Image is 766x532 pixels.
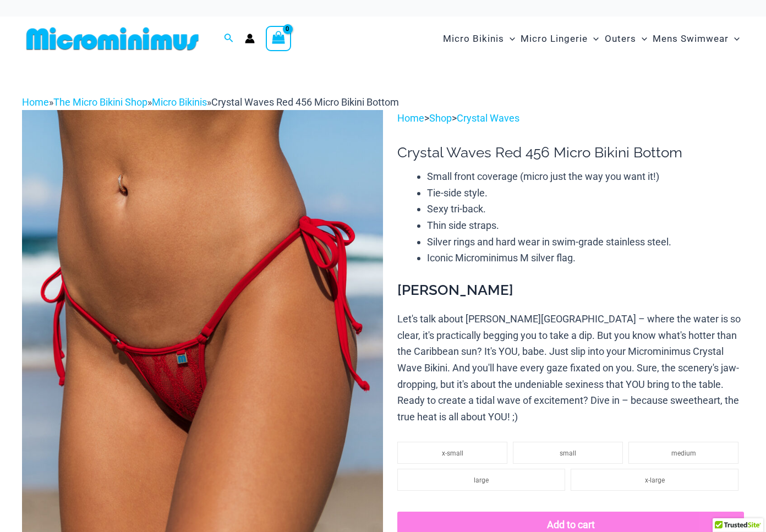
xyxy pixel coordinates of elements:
[440,22,518,56] a: Micro BikinisMenu ToggleMenu Toggle
[443,25,504,53] span: Micro Bikinis
[729,25,740,53] span: Menu Toggle
[397,469,565,491] li: large
[245,34,255,43] a: Account icon link
[224,32,234,46] a: Search icon link
[427,217,744,234] li: Thin side straps.
[427,185,744,201] li: Tie-side style.
[474,476,489,484] span: large
[442,449,463,457] span: x-small
[650,22,742,56] a: Mens SwimwearMenu ToggleMenu Toggle
[427,168,744,185] li: Small front coverage (micro just the way you want it!)
[22,96,49,108] a: Home
[645,476,665,484] span: x-large
[397,110,744,127] p: > >
[22,96,399,108] span: » » »
[397,281,744,300] h3: [PERSON_NAME]
[653,25,729,53] span: Mens Swimwear
[22,26,203,51] img: MM SHOP LOGO FLAT
[504,25,515,53] span: Menu Toggle
[266,26,291,51] a: View Shopping Cart, empty
[152,96,207,108] a: Micro Bikinis
[397,144,744,161] h1: Crystal Waves Red 456 Micro Bikini Bottom
[671,449,696,457] span: medium
[560,449,576,457] span: small
[397,311,744,425] p: Let's talk about [PERSON_NAME][GEOGRAPHIC_DATA] – where the water is so clear, it's practically b...
[602,22,650,56] a: OutersMenu ToggleMenu Toggle
[429,112,452,124] a: Shop
[397,442,507,464] li: x-small
[636,25,647,53] span: Menu Toggle
[628,442,738,464] li: medium
[605,25,636,53] span: Outers
[513,442,623,464] li: small
[521,25,588,53] span: Micro Lingerie
[571,469,738,491] li: x-large
[588,25,599,53] span: Menu Toggle
[211,96,399,108] span: Crystal Waves Red 456 Micro Bikini Bottom
[439,20,744,57] nav: Site Navigation
[457,112,519,124] a: Crystal Waves
[427,201,744,217] li: Sexy tri-back.
[427,234,744,250] li: Silver rings and hard wear in swim-grade stainless steel.
[518,22,601,56] a: Micro LingerieMenu ToggleMenu Toggle
[53,96,147,108] a: The Micro Bikini Shop
[397,112,424,124] a: Home
[427,250,744,266] li: Iconic Microminimus M silver flag.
